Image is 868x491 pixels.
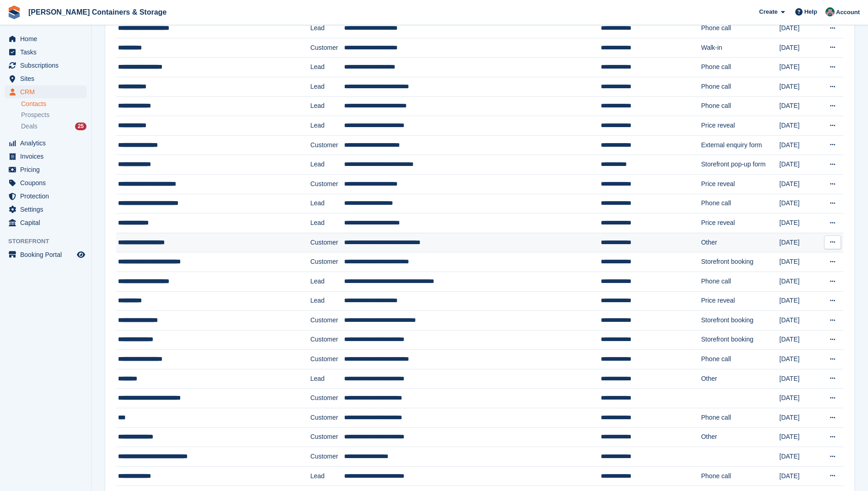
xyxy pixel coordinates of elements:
[779,350,820,369] td: [DATE]
[310,389,344,408] td: Customer
[701,291,779,311] td: Price reveal
[5,72,86,85] a: menu
[310,272,344,291] td: Lead
[5,85,86,98] a: menu
[701,252,779,272] td: Storefront booking
[20,72,75,85] span: Sites
[310,38,344,58] td: Customer
[701,58,779,77] td: Phone call
[20,176,75,189] span: Coupons
[5,59,86,72] a: menu
[20,190,75,203] span: Protection
[701,330,779,350] td: Storefront booking
[701,311,779,331] td: Storefront booking
[701,96,779,116] td: Phone call
[310,116,344,136] td: Lead
[8,237,91,246] span: Storefront
[5,203,86,216] a: menu
[310,330,344,350] td: Customer
[5,32,86,45] a: menu
[779,252,820,272] td: [DATE]
[701,272,779,291] td: Phone call
[5,216,86,229] a: menu
[5,163,86,176] a: menu
[20,46,75,59] span: Tasks
[779,19,820,38] td: [DATE]
[20,150,75,163] span: Invoices
[701,135,779,155] td: External enquiry form
[310,233,344,252] td: Customer
[836,8,860,17] span: Account
[21,100,86,108] a: Contacts
[20,137,75,149] span: Analytics
[779,427,820,447] td: [DATE]
[701,19,779,38] td: Phone call
[310,369,344,389] td: Lead
[310,427,344,447] td: Customer
[310,96,344,116] td: Lead
[779,174,820,194] td: [DATE]
[310,408,344,428] td: Customer
[310,155,344,175] td: Lead
[20,203,75,216] span: Settings
[701,233,779,252] td: Other
[779,330,820,350] td: [DATE]
[779,291,820,311] td: [DATE]
[310,19,344,38] td: Lead
[20,163,75,176] span: Pricing
[310,174,344,194] td: Customer
[20,216,75,229] span: Capital
[779,369,820,389] td: [DATE]
[310,350,344,369] td: Customer
[310,135,344,155] td: Customer
[779,58,820,77] td: [DATE]
[310,213,344,233] td: Lead
[759,7,777,16] span: Create
[779,233,820,252] td: [DATE]
[701,213,779,233] td: Price reveal
[310,77,344,96] td: Lead
[779,213,820,233] td: [DATE]
[779,155,820,175] td: [DATE]
[701,466,779,486] td: Phone call
[779,408,820,428] td: [DATE]
[5,46,86,59] a: menu
[21,110,86,120] a: Prospects
[5,190,86,203] a: menu
[75,249,86,260] a: Preview store
[21,111,49,119] span: Prospects
[7,5,21,19] img: stora-icon-8386f47178a22dfd0bd8f6a31ec36ba5ce8667c1dd55bd0f319d3a0aa187defe.svg
[779,466,820,486] td: [DATE]
[779,389,820,408] td: [DATE]
[825,7,835,16] img: Julia Marcham
[21,122,38,131] span: Deals
[701,77,779,96] td: Phone call
[21,122,86,131] a: Deals 25
[701,194,779,213] td: Phone call
[310,311,344,331] td: Customer
[5,248,86,261] a: menu
[5,176,86,189] a: menu
[701,155,779,175] td: Storefront pop-up form
[20,85,75,98] span: CRM
[310,291,344,311] td: Lead
[779,96,820,116] td: [DATE]
[779,116,820,136] td: [DATE]
[701,408,779,428] td: Phone call
[20,32,75,45] span: Home
[779,272,820,291] td: [DATE]
[701,369,779,389] td: Other
[701,350,779,369] td: Phone call
[310,466,344,486] td: Lead
[25,5,170,20] a: [PERSON_NAME] Containers & Storage
[701,427,779,447] td: Other
[310,58,344,77] td: Lead
[701,174,779,194] td: Price reveal
[779,77,820,96] td: [DATE]
[701,116,779,136] td: Price reveal
[779,311,820,331] td: [DATE]
[701,38,779,58] td: Walk-in
[310,447,344,467] td: Customer
[75,123,86,130] div: 25
[5,150,86,163] a: menu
